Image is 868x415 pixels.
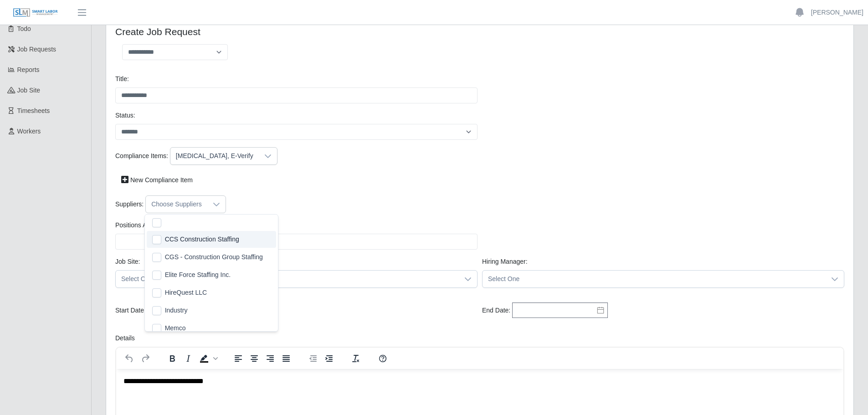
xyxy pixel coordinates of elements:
button: Redo [138,352,153,365]
span: Reports [17,66,40,73]
h4: Create Job Request [115,26,473,37]
span: Workers [17,128,41,135]
button: Align right [262,352,278,365]
label: Compliance Items: [115,151,168,161]
body: Rich Text Area. Press ALT-0 for help. [7,7,720,38]
button: Help [375,352,390,365]
label: Hiring Manager: [482,257,528,266]
span: Memco [165,323,186,333]
div: Background color Black [196,352,219,365]
span: Select One [116,271,459,287]
button: Align left [231,352,246,365]
span: job site [17,87,41,94]
button: Align center [247,352,262,365]
label: Positions Available: [115,220,170,230]
li: Industry [147,302,276,319]
label: Status: [115,111,135,120]
div: [MEDICAL_DATA], E-Verify [170,148,259,164]
label: job site: [115,257,140,266]
li: CGS - Construction Group Staffing [147,249,276,266]
li: Memco [147,320,276,337]
button: Italic [180,352,196,365]
li: Elite Force Staffing Inc. [147,266,276,283]
li: HireQuest LLC [147,284,276,301]
button: Clear formatting [348,352,364,365]
button: Undo [122,352,137,365]
span: Todo [17,25,31,32]
button: Increase indent [321,352,337,365]
label: Title: [115,74,129,84]
span: Elite Force Staffing Inc. [165,270,231,280]
body: Rich Text Area. Press ALT-0 for help. [7,7,720,17]
span: Select One [483,271,826,287]
label: Start Date: [115,306,146,315]
label: Details [115,333,135,343]
span: Job Requests [17,46,56,53]
a: New Compliance Item [115,172,199,188]
img: SLM Logo [13,8,58,18]
label: End Date: [482,306,510,315]
span: HireQuest LLC [165,288,207,297]
span: CCS Construction Staffing [165,235,239,244]
label: Suppliers: [115,200,144,209]
button: Decrease indent [305,352,321,365]
li: CCS Construction Staffing [147,231,276,248]
span: CGS - Construction Group Staffing [165,252,263,262]
button: Justify [278,352,294,365]
div: Choose Suppliers [146,196,207,213]
span: Timesheets [17,107,50,114]
span: Industry [165,306,188,315]
a: [PERSON_NAME] [811,8,863,17]
button: Bold [164,352,180,365]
